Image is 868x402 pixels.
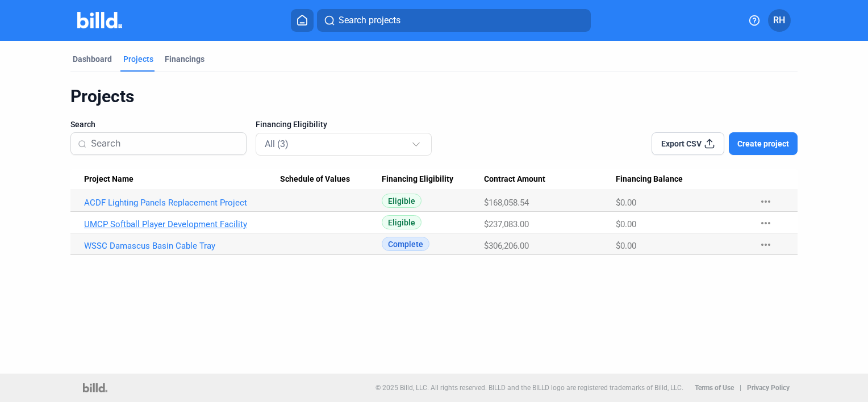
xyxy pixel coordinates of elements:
span: Financing Eligibility [256,119,327,130]
mat-icon: more_horiz [759,216,773,230]
div: Financings [165,53,205,65]
img: logo [83,383,107,392]
div: Contract Amount [484,174,616,185]
span: $306,206.00 [484,241,529,251]
span: Schedule of Values [280,174,350,185]
input: Search [91,132,239,156]
span: Project Name [84,174,133,185]
span: Export CSV [661,138,702,149]
div: Schedule of Values [280,174,382,185]
span: Search [70,119,95,130]
span: Financing Balance [616,174,683,185]
b: Terms of Use [695,384,734,392]
span: $0.00 [616,219,636,229]
span: Create project [737,138,789,149]
button: Export CSV [652,132,724,155]
div: Financing Balance [616,174,748,185]
span: RH [773,14,785,27]
a: ACDF Lighting Panels Replacement Project [84,198,280,208]
p: © 2025 Billd, LLC. All rights reserved. BILLD and the BILLD logo are registered trademarks of Bil... [375,384,683,392]
mat-icon: more_horiz [759,238,773,252]
span: Contract Amount [484,174,545,185]
b: Privacy Policy [747,384,790,392]
button: Search projects [317,9,591,32]
span: $0.00 [616,241,636,251]
span: $0.00 [616,198,636,208]
span: Complete [382,237,429,251]
div: Projects [123,53,153,65]
mat-icon: more_horiz [759,195,773,208]
div: Dashboard [73,53,112,65]
img: Billd Company Logo [77,12,122,28]
a: UMCP Softball Player Development Facility [84,219,280,229]
button: Create project [729,132,798,155]
span: $168,058.54 [484,198,529,208]
button: RH [768,9,791,32]
span: $237,083.00 [484,219,529,229]
span: Financing Eligibility [382,174,453,185]
div: Project Name [84,174,280,185]
span: Eligible [382,215,422,229]
div: Projects [70,86,798,107]
span: Eligible [382,194,422,208]
mat-select-trigger: All (3) [265,139,289,149]
a: WSSC Damascus Basin Cable Tray [84,241,280,251]
span: Search projects [339,14,400,27]
p: | [740,384,741,392]
div: Financing Eligibility [382,174,484,185]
